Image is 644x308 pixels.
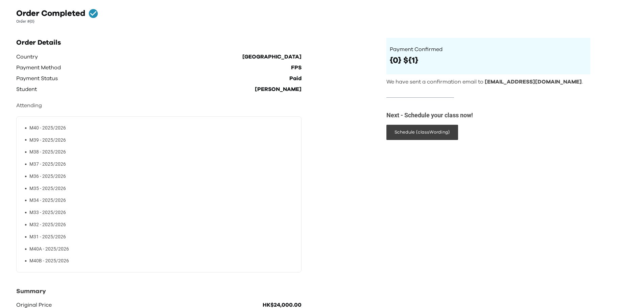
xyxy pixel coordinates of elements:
[25,148,27,156] span: •
[29,233,66,240] p: M31 - 2025/2026
[25,124,27,132] span: •
[386,129,458,135] a: Schedule {classWording}
[29,197,66,204] p: M34 - 2025/2026
[29,185,66,192] p: M35 - 2025/2026
[29,124,66,132] p: M40 - 2025/2026
[29,221,66,228] p: M32 - 2025/2026
[25,173,27,180] span: •
[390,46,587,53] p: Payment Confirmed
[16,100,302,111] p: Attending
[25,197,27,204] span: •
[29,161,66,168] p: M37 - 2025/2026
[25,161,27,168] span: •
[25,245,27,253] span: •
[242,51,302,62] p: [GEOGRAPHIC_DATA]
[291,62,302,73] p: FPS
[29,148,66,156] p: M38 - 2025/2026
[386,125,458,140] button: Schedule {classWording}
[16,84,37,95] p: Student
[29,209,66,216] p: M33 - 2025/2026
[25,257,27,264] span: •
[29,257,69,264] p: M40B - 2025/2026
[25,221,27,228] span: •
[16,286,302,297] p: Summary
[16,51,38,62] p: Country
[390,55,587,66] p: {0} ${1}
[386,110,590,121] p: Next - Schedule your class now!
[386,78,590,86] p: We have sent a confirmation email to .
[25,233,27,240] span: •
[25,185,27,192] span: •
[16,8,85,19] h1: Order Completed
[16,38,302,47] h2: Order Details
[29,137,66,144] p: M39 - 2025/2026
[29,245,69,253] p: M40A - 2025/2026
[289,73,302,84] p: Paid
[16,62,61,73] p: Payment Method
[255,84,302,95] p: [PERSON_NAME]
[25,136,27,143] span: •
[16,19,628,24] p: Order #{0}
[16,73,58,84] p: Payment Status
[485,79,582,85] span: [EMAIL_ADDRESS][DOMAIN_NAME]
[25,209,27,216] span: •
[29,173,66,180] p: M36 - 2025/2026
